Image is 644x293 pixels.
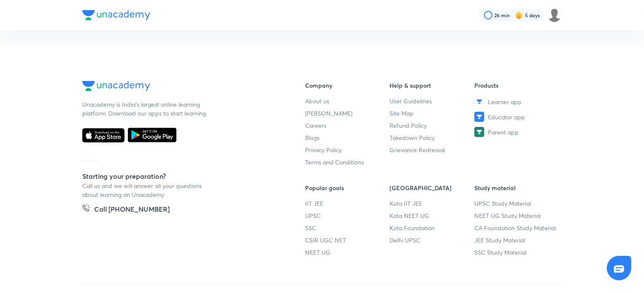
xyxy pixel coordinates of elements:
a: Terms and Conditions [305,158,390,167]
h5: Call [PHONE_NUMBER] [94,204,170,216]
h6: Help & support [390,81,475,90]
h6: Products [474,81,559,90]
a: CSIR UGC NET [305,236,390,245]
a: SSC [305,223,390,232]
img: Educator app [474,112,484,122]
a: NEET UG [305,248,390,257]
a: NEET UG Study Material [474,211,559,220]
h6: Company [305,81,390,90]
a: Grievance Redressal [390,145,475,154]
img: Company Logo [82,81,150,91]
a: UPSC Study Material [474,199,559,208]
a: CA Foundation Study Material [474,223,559,232]
a: IIT JEE [305,199,390,208]
a: Careers [305,121,390,130]
img: streak [515,11,523,19]
h6: Study material [474,183,559,192]
a: Kota NEET UG [390,211,475,220]
a: JEE Study Material [474,236,559,245]
a: Site Map [390,109,475,118]
h5: Starting your preparation? [82,171,278,181]
p: Call us and we will answer all your questions about learning on Unacademy [82,181,209,199]
a: SSC Study Material [474,248,559,257]
img: Company Logo [82,10,150,20]
a: Refund Policy [390,121,475,130]
h6: Popular goals [305,183,390,192]
a: Blogs [305,133,390,142]
span: Educator app [488,113,525,121]
h6: [GEOGRAPHIC_DATA] [390,183,475,192]
span: Careers [305,121,326,130]
p: Unacademy is India’s largest online learning platform. Download our apps to start learning [82,100,209,118]
a: [PERSON_NAME] [305,109,390,118]
a: Kota Foundation [390,223,475,232]
a: Call [PHONE_NUMBER] [82,204,170,216]
a: User Guidelines [390,97,475,105]
a: About us [305,97,390,105]
a: Learner app [474,97,559,107]
span: Learner app [488,97,522,106]
a: Educator app [474,112,559,122]
a: Kota IIT JEE [390,199,475,208]
a: Parent app [474,127,559,137]
a: Company Logo [82,81,278,93]
img: Learner app [474,97,484,107]
img: Sumaiyah Hyder [547,8,562,22]
img: Parent app [474,127,484,137]
a: Privacy Policy [305,145,390,154]
a: Takedown Policy [390,133,475,142]
a: Delhi UPSC [390,236,475,245]
span: Parent app [488,128,519,137]
a: UPSC [305,211,390,220]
